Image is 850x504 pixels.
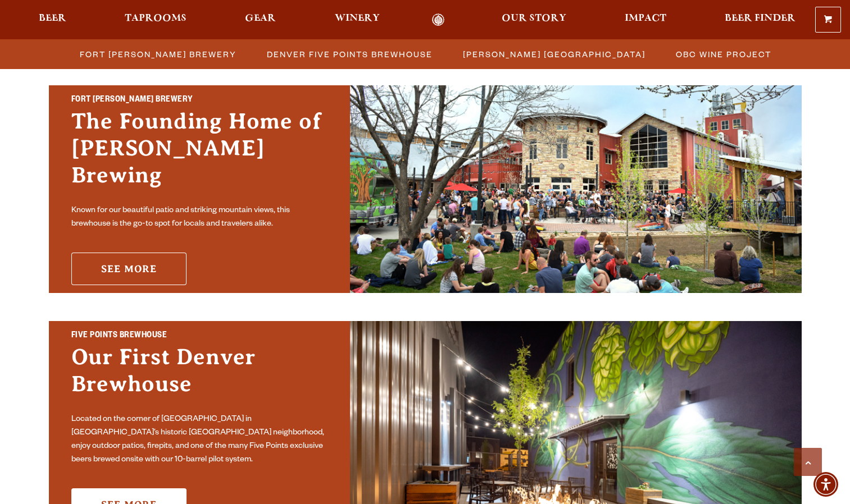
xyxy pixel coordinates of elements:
img: Fort Collins Brewery & Taproom' [350,85,802,293]
a: Winery [328,13,387,26]
span: Fort [PERSON_NAME] Brewery [80,46,237,62]
a: [PERSON_NAME] [GEOGRAPHIC_DATA] [456,46,651,62]
a: Scroll to top [794,448,822,476]
div: Accessibility Menu [813,472,838,497]
h2: Fort [PERSON_NAME] Brewery [71,93,328,108]
span: Gear [245,14,276,23]
a: Gear [238,13,283,26]
span: Winery [335,14,380,23]
a: Fort [PERSON_NAME] Brewery [73,46,242,62]
span: Beer [39,14,66,23]
span: Denver Five Points Brewhouse [267,46,433,62]
span: Our Story [502,14,566,23]
h3: The Founding Home of [PERSON_NAME] Brewing [71,108,328,200]
a: Taprooms [117,13,194,26]
p: Known for our beautiful patio and striking mountain views, this brewhouse is the go-to spot for l... [71,204,328,231]
span: Taprooms [125,14,187,23]
a: See More [71,253,187,285]
h3: Our First Denver Brewhouse [71,343,328,409]
a: Impact [617,13,674,26]
a: OBC Wine Project [669,46,777,62]
p: Located on the corner of [GEOGRAPHIC_DATA] in [GEOGRAPHIC_DATA]’s historic [GEOGRAPHIC_DATA] neig... [71,413,328,467]
span: OBC Wine Project [676,46,771,62]
span: Beer Finder [725,14,796,23]
a: Denver Five Points Brewhouse [260,46,438,62]
span: [PERSON_NAME] [GEOGRAPHIC_DATA] [463,46,646,62]
a: Beer Finder [717,13,803,26]
span: Impact [625,14,666,23]
h2: Five Points Brewhouse [71,329,328,343]
a: Beer [31,13,74,26]
a: Our Story [494,13,574,26]
a: Odell Home [417,13,460,26]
